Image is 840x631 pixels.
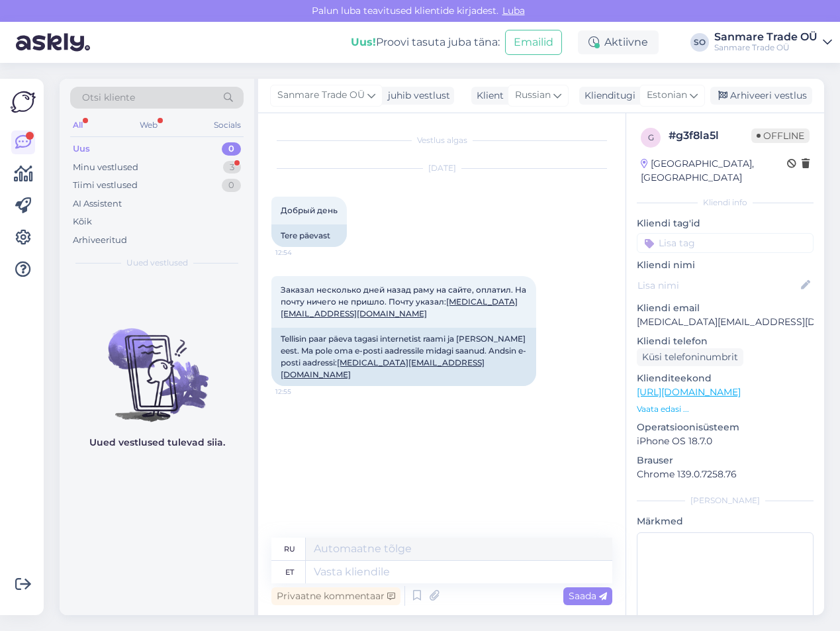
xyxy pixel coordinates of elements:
[710,87,812,105] div: Arhiveeri vestlus
[73,142,90,156] div: Uus
[285,561,294,583] div: et
[351,36,376,48] b: Uus!
[579,89,635,103] div: Klienditugi
[647,88,687,103] span: Estonian
[637,334,814,348] p: Kliendi telefon
[73,179,138,192] div: Tiimi vestlused
[637,301,814,315] p: Kliendi email
[275,387,325,397] span: 12:55
[271,328,536,386] div: Tellisin paar päeva tagasi internetist raami ja [PERSON_NAME] eest. Ma pole oma e-posti aadressil...
[637,315,814,329] p: [MEDICAL_DATA][EMAIL_ADDRESS][DOMAIN_NAME]
[271,587,400,605] div: Privaatne kommentaar
[714,32,832,53] a: Sanmare Trade OÜSanmare Trade OÜ
[669,128,751,144] div: # g3f8la5l
[73,161,138,174] div: Minu vestlused
[578,30,659,54] div: Aktiivne
[11,89,36,115] img: Askly Logo
[637,454,814,467] p: Brauser
[637,217,814,230] p: Kliendi tag'id
[281,285,528,318] span: Заказал несколько дней назад раму на сайте, оплатил. На почту ничего не пришло. Почту указал:
[515,88,551,103] span: Russian
[637,420,814,434] p: Operatsioonisüsteem
[714,32,817,42] div: Sanmare Trade OÜ
[89,436,225,450] p: Uued vestlused tulevad siia.
[498,5,529,17] span: Luba
[271,224,347,247] div: Tere päevast
[383,89,450,103] div: juhib vestlust
[70,117,85,134] div: All
[637,278,798,293] input: Lisa nimi
[60,305,254,424] img: No chats
[637,403,814,415] p: Vaata edasi ...
[73,197,122,211] div: AI Assistent
[637,197,814,209] div: Kliendi info
[351,34,500,50] div: Proovi tasuta juba täna:
[281,358,485,379] a: [MEDICAL_DATA][EMAIL_ADDRESS][DOMAIN_NAME]
[641,157,787,185] div: [GEOGRAPHIC_DATA], [GEOGRAPHIC_DATA]
[637,348,743,366] div: Küsi telefoninumbrit
[73,215,92,228] div: Kõik
[637,233,814,253] input: Lisa tag
[751,128,810,143] span: Offline
[271,134,612,146] div: Vestlus algas
[73,234,127,247] div: Arhiveeritud
[211,117,244,134] div: Socials
[223,161,241,174] div: 3
[637,467,814,481] p: Chrome 139.0.7258.76
[222,142,241,156] div: 0
[137,117,160,134] div: Web
[637,514,814,528] p: Märkmed
[275,248,325,258] span: 12:54
[569,590,607,602] span: Saada
[126,257,188,269] span: Uued vestlused
[471,89,504,103] div: Klient
[284,538,295,560] div: ru
[637,371,814,385] p: Klienditeekond
[271,162,612,174] div: [DATE]
[714,42,817,53] div: Sanmare Trade OÜ
[277,88,365,103] span: Sanmare Trade OÜ
[637,495,814,507] div: [PERSON_NAME]
[637,434,814,448] p: iPhone OS 18.7.0
[505,30,562,55] button: Emailid
[637,386,741,398] a: [URL][DOMAIN_NAME]
[690,33,709,52] div: SO
[222,179,241,192] div: 0
[281,205,338,215] span: Добрый день
[637,258,814,272] p: Kliendi nimi
[82,91,135,105] span: Otsi kliente
[648,132,654,142] span: g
